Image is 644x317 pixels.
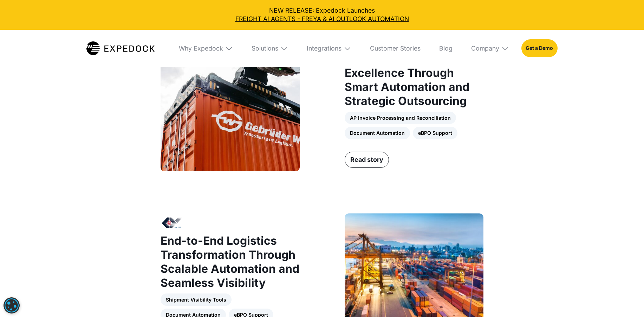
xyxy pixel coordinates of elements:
div: Why Expedock [179,45,223,52]
div: Chat-Widget [527,241,644,317]
a: Get a Demo [521,39,558,57]
div: Integrations [307,45,341,52]
a: Customer Stories [364,30,427,67]
div: NEW RELEASE: Expedock Launches [6,6,638,24]
a: FREIGHT AI AGENTS - FREYA & AI OUTLOOK AUTOMATION [6,15,638,24]
div: Company [465,30,515,67]
strong: End-to-End Logistics Transformation Through Scalable Automation and Seamless Visibility [161,234,299,290]
div: Company [471,45,499,52]
div: Why Expedock [173,30,239,67]
div: Integrations [300,30,357,67]
a: Read story [345,152,389,168]
div: Solutions [246,30,294,67]
iframe: Chat Widget [527,241,644,317]
strong: Global Logistics Excellence Through Smart Automation and Strategic Outsourcing [345,52,469,108]
div: Solutions [252,45,278,52]
a: Blog [433,30,458,67]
